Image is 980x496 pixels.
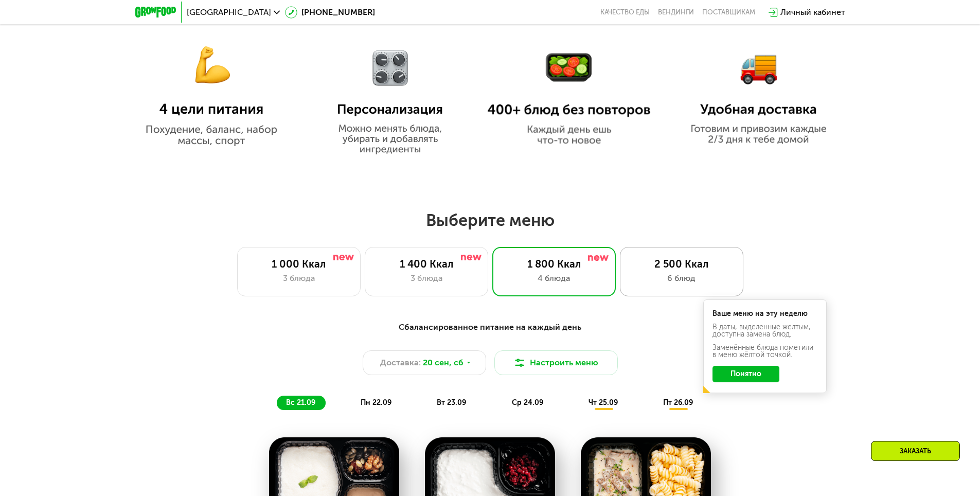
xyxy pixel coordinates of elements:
[589,398,618,407] span: чт 25.09
[285,6,375,19] a: [PHONE_NUMBER]
[512,398,543,407] span: ср 24.09
[712,310,817,317] div: Ваше меню на эту неделю
[248,272,350,285] div: 3 блюда
[376,258,477,270] div: 1 400 Ккал
[503,272,605,285] div: 4 блюда
[780,6,845,19] div: Личный кабинет
[631,272,733,285] div: 6 блюд
[600,8,650,16] a: Качество еды
[712,366,779,382] button: Понятно
[286,398,315,407] span: вс 21.09
[33,210,947,231] h2: Выберите меню
[663,398,693,407] span: пт 26.09
[187,8,271,16] span: [GEOGRAPHIC_DATA]
[712,344,817,359] div: Заменённые блюда пометили в меню жёлтой точкой.
[503,258,605,270] div: 1 800 Ккал
[631,258,733,270] div: 2 500 Ккал
[423,357,464,369] span: 20 сен, сб
[871,441,960,461] div: Заказать
[437,398,466,407] span: вт 23.09
[658,8,694,16] a: Вендинги
[186,321,795,334] div: Сбалансированное питание на каждый день
[494,350,618,375] button: Настроить меню
[702,8,755,16] div: поставщикам
[712,324,817,338] div: В даты, выделенные желтым, доступна замена блюд.
[248,258,350,270] div: 1 000 Ккал
[361,398,391,407] span: пн 22.09
[376,272,477,285] div: 3 блюда
[380,357,421,369] span: Доставка:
